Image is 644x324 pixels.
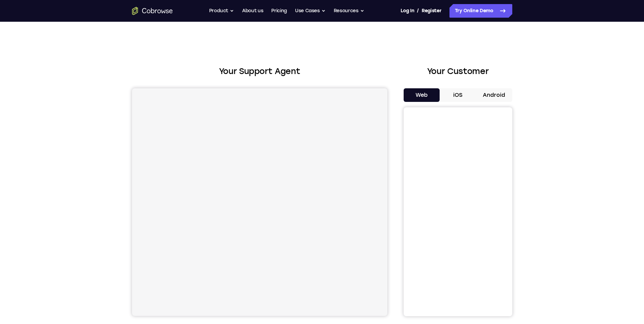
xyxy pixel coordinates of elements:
[242,4,263,18] a: About us
[401,4,414,18] a: Log In
[440,88,476,102] button: iOS
[417,7,419,15] span: /
[476,88,512,102] button: Android
[422,4,441,18] a: Register
[334,4,364,18] button: Resources
[404,65,512,77] h2: Your Customer
[132,7,173,15] a: Go to the home page
[132,65,387,77] h2: Your Support Agent
[404,88,440,102] button: Web
[271,4,287,18] a: Pricing
[132,88,387,316] iframe: Agent
[209,4,234,18] button: Product
[449,4,512,18] a: Try Online Demo
[295,4,326,18] button: Use Cases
